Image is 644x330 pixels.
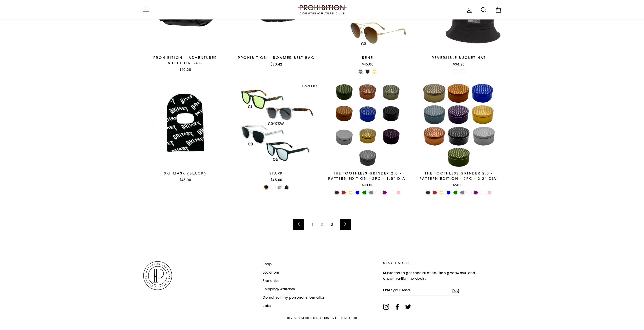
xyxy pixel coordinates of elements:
[416,83,502,189] a: The Toothless Grinder 2.0 - Pattern Edition - 2PC - 2.2" Dia'$50.00
[142,314,502,322] p: © 2025 PROHIBITION COUNTER-CULTURE CLUB
[328,220,336,228] a: 3
[416,62,502,67] div: $34.20
[416,55,502,60] div: REVERSIBLE BUCKET HAT
[142,83,228,184] a: Ski Mask (Black)$45.00
[383,270,483,281] p: Subscribe to get special offers, free giveaways, and once-in-a-lifetime deals.
[142,260,173,291] img: PROHIBITION COUNTER-CULTURE CLUB
[234,62,319,67] div: $30.42
[142,177,228,182] div: $45.00
[325,83,411,189] a: The Toothless Grinder 2.0 - Pattern Edition - 2PC - 1.5" Dia'$40.00
[325,171,411,181] div: The Toothless Grinder 2.0 - Pattern Edition - 2PC - 1.5" Dia'
[263,260,272,268] a: Shop
[263,285,295,293] a: Shipping/Warranty
[263,277,280,285] a: Franchise
[318,220,326,228] span: 2
[416,171,502,181] div: The Toothless Grinder 2.0 - Pattern Edition - 2PC - 2.2" Dia'
[263,269,280,276] a: Locations
[142,55,228,66] div: Prohibition – Adventurer Shoulder Bag
[142,67,228,72] div: $40.20
[142,171,228,176] div: Ski Mask (Black)
[297,5,347,14] img: PROHIBITION COUNTER-CULTURE CLUB
[234,55,319,60] div: Prohibition – Roamer Belt Bag
[234,177,319,182] div: $45.00
[383,285,459,296] input: Enter your email
[234,83,319,184] a: STARK$45.00
[263,302,271,310] a: Jobs
[234,171,319,176] div: STARK
[325,55,411,60] div: RENE
[263,294,325,301] a: Do not sell my personal information
[300,83,319,90] div: Sold Out
[416,183,502,188] div: $50.00
[383,260,483,265] p: STAY FADED.
[325,183,411,188] div: $40.00
[308,220,316,228] a: 1
[325,62,411,67] div: $45.00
